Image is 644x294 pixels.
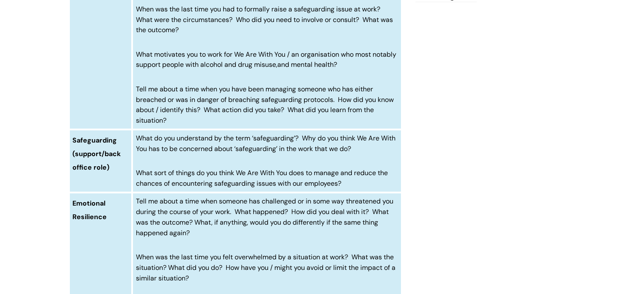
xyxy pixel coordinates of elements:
[136,197,393,237] span: Tell me about a time when someone has challenged or in some way threatened you during the course ...
[136,134,395,153] span: What do you understand by the term ‘safeguarding’? Why do you think We Are With You has to be con...
[136,253,395,283] span: When was the last time you felt overwhelmed by a situation at work? What was the situation? What ...
[136,85,394,125] span: Tell me about a time when you have been managing someone who has either breached or was in danger...
[72,199,107,221] span: Emotional Resilience
[136,5,393,35] span: When was the last time you had to formally raise a safeguarding issue at work? What were the circ...
[72,136,121,171] span: Safeguarding (support/back office role)
[136,50,396,69] span: What motivates you to work for We Are With You / an organisation who most notably support people ...
[136,168,388,188] span: What sort of things do you think We Are With You does to manage and reduce the chances of encount...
